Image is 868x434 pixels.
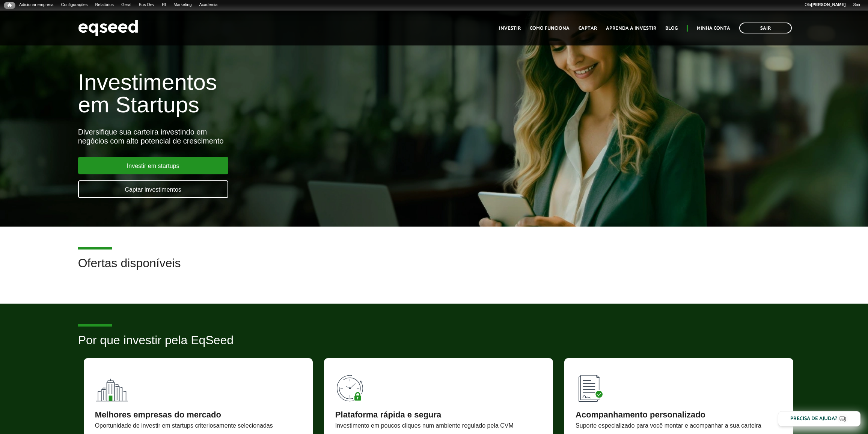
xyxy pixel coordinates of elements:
a: Geral [118,2,135,8]
span: Início [8,3,12,8]
a: Investir [499,26,521,31]
img: EqSeed [78,18,138,38]
a: Academia [196,2,222,8]
a: Investir em startups [78,157,228,174]
div: Investimento em poucos cliques num ambiente regulado pela CVM [335,423,542,429]
h2: Por que investir pela EqSeed [78,334,790,358]
a: Sair [849,2,864,8]
a: Aprenda a investir [606,26,656,31]
a: Adicionar empresa [15,2,57,8]
a: Sair [739,23,792,33]
div: Oportunidade de investir em startups criteriosamente selecionadas [95,423,301,429]
a: Marketing [170,2,195,8]
h1: Investimentos em Startups [78,71,501,116]
a: Início [4,2,15,9]
div: Melhores empresas do mercado [95,411,301,419]
a: Captar [579,26,597,31]
a: Como funciona [530,26,570,31]
div: Acompanhamento personalizado [576,411,782,419]
a: Olá[PERSON_NAME] [801,2,849,8]
a: Relatórios [91,2,117,8]
img: 90x90_fundos.svg [95,369,129,403]
a: Minha conta [697,26,730,31]
div: Diversifique sua carteira investindo em negócios com alto potencial de crescimento [78,127,501,145]
div: Suporte especializado para você montar e acompanhar a sua carteira [576,423,782,429]
a: Captar investimentos [78,180,228,198]
h2: Ofertas disponíveis [78,257,790,281]
a: Blog [665,26,678,31]
img: 90x90_lista.svg [576,369,609,403]
a: Bus Dev [135,2,158,8]
a: Configurações [57,2,92,8]
img: 90x90_tempo.svg [335,369,369,403]
strong: [PERSON_NAME] [811,2,845,7]
div: Plataforma rápida e segura [335,411,542,419]
a: RI [158,2,170,8]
